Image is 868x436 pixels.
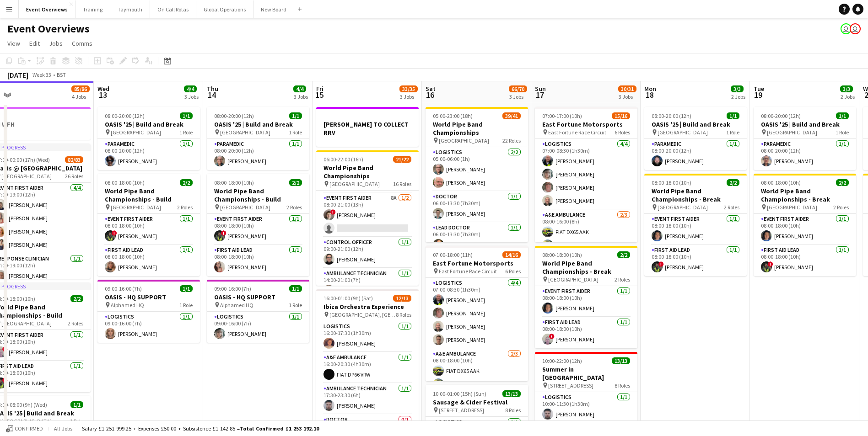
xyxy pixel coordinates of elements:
[207,174,309,276] app-job-card: 08:00-18:00 (10h)2/2World Pipe Band Championships - Build [GEOGRAPHIC_DATA]2 RolesEvent First Aid...
[768,261,773,267] span: !
[548,382,593,389] span: [STREET_ADDRESS]
[97,120,200,128] h3: OASIS '25 | Build and Break
[505,407,521,414] span: 8 Roles
[767,129,817,136] span: [GEOGRAPHIC_DATA]
[253,0,294,18] button: New Board
[316,193,419,237] app-card-role: Event First Aider8A1/208:00-21:00 (13h)![PERSON_NAME]
[644,174,747,276] app-job-card: 08:00-18:00 (10h)2/2World Pipe Band Championships - Break [GEOGRAPHIC_DATA]2 RolesEvent First Aid...
[289,129,302,136] span: 1 Role
[207,293,309,301] h3: OASIS - HQ SUPPORT
[644,245,747,276] app-card-role: First Aid Lead1/108:00-18:00 (10h)![PERSON_NAME]
[535,392,637,423] app-card-role: Logistics1/110:00-11:30 (1h30m)[PERSON_NAME]
[105,179,145,186] span: 08:00-18:00 (10h)
[754,120,856,128] h3: OASIS '25 | Build and Break
[4,37,24,49] a: View
[426,147,528,191] app-card-role: Logistics2/205:00-06:00 (1h)[PERSON_NAME][PERSON_NAME]
[535,246,637,348] div: 08:00-18:00 (10h)2/2World Pipe Band Championships - Break [GEOGRAPHIC_DATA]2 RolesEvent First Aid...
[70,295,83,302] span: 2/2
[548,276,598,283] span: [GEOGRAPHIC_DATA]
[542,357,582,364] span: 10:00-22:00 (12h)
[439,407,484,414] span: [STREET_ADDRESS]
[316,321,419,352] app-card-role: Logistics1/116:00-17:30 (1h30m)[PERSON_NAME]
[836,179,849,186] span: 2/2
[833,204,849,211] span: 2 Roles
[615,129,630,136] span: 6 Roles
[316,352,419,383] app-card-role: A&E Ambulance1/116:00-20:30 (4h30m)FIAT DP66 VRW
[57,71,66,78] div: BST
[1,418,52,425] span: [GEOGRAPHIC_DATA]
[548,129,606,136] span: East Fortune Race Circuit
[643,90,656,100] span: 18
[286,204,302,211] span: 2 Roles
[330,209,336,215] span: !
[316,237,419,268] app-card-role: Control Officer1/109:00-21:00 (12h)[PERSON_NAME]
[316,268,419,299] app-card-role: Ambulance Technician1/114:00-21:00 (7h)
[177,204,193,211] span: 2 Roles
[426,349,528,406] app-card-role: A&E Ambulance2/308:00-18:00 (10h)FIAT DX65 AAKRenault LV15 GHA
[323,156,363,163] span: 06:00-22:00 (16h)
[400,93,417,100] div: 3 Jobs
[754,85,764,93] span: Tue
[396,311,411,318] span: 8 Roles
[75,0,110,18] button: Training
[97,187,200,203] h3: World Pipe Band Championships - Build
[841,23,852,34] app-user-avatar: Operations Team
[111,204,161,211] span: [GEOGRAPHIC_DATA]
[316,150,419,286] div: 06:00-22:00 (16h)21/22World Pipe Band Championships [GEOGRAPHIC_DATA]16 RolesCycle Responder (Fir...
[505,268,521,275] span: 6 Roles
[179,129,193,136] span: 1 Role
[214,179,254,186] span: 08:00-18:00 (10h)
[207,139,309,170] app-card-role: Paramedic1/108:00-20:00 (12h)[PERSON_NAME]
[19,0,75,18] button: Event Overviews
[644,107,747,170] app-job-card: 08:00-20:00 (12h)1/1OASIS '25 | Build and Break [GEOGRAPHIC_DATA]1 RoleParamedic1/108:00-20:00 (1...
[754,174,856,276] div: 08:00-18:00 (10h)2/2World Pipe Band Championships - Break [GEOGRAPHIC_DATA]2 RolesEvent First Aid...
[509,85,527,92] span: 66/70
[207,245,309,276] app-card-role: First Aid Lead1/108:00-18:00 (10h)[PERSON_NAME]
[180,112,193,119] span: 1/1
[534,90,546,100] span: 17
[180,285,193,292] span: 1/1
[426,278,528,349] app-card-role: Logistics4/407:00-08:30 (1h30m)[PERSON_NAME][PERSON_NAME][PERSON_NAME][PERSON_NAME]
[97,214,200,245] app-card-role: Event First Aider1/108:00-18:00 (10h)![PERSON_NAME]
[535,85,546,93] span: Sun
[433,390,486,397] span: 10:00-01:00 (15h) (Sun)
[7,70,28,80] div: [DATE]
[644,120,747,128] h3: OASIS '25 | Build and Break
[535,107,637,242] div: 07:00-17:00 (10h)15/16East Fortune Motorsports East Fortune Race Circuit6 RolesLogistics4/407:00-...
[65,173,83,180] span: 26 Roles
[323,295,373,302] span: 16:00-01:00 (9h) (Sat)
[754,245,856,276] app-card-role: First Aid Lead1/108:00-18:00 (10h)![PERSON_NAME]
[424,90,436,100] span: 16
[316,107,419,147] app-job-card: [PERSON_NAME] TO COLLECT RRV
[426,120,528,137] h3: World Pipe Band Championships
[68,37,96,49] a: Comms
[502,112,521,119] span: 39/41
[26,37,43,49] a: Edit
[502,251,521,258] span: 14/16
[836,112,849,119] span: 1/1
[644,187,747,203] h3: World Pipe Band Championships - Break
[82,425,319,432] div: Salary £1 251 999.25 + Expenses £50.00 + Subsistence £1 142.85 =
[426,191,528,223] app-card-role: Doctor1/106:00-13:30 (7h30m)[PERSON_NAME]
[52,425,74,432] span: All jobs
[754,214,856,245] app-card-role: Event First Aider1/108:00-18:00 (10h)[PERSON_NAME]
[207,280,309,343] app-job-card: 09:00-16:00 (7h)1/1OASIS - HQ SUPPORT Alphamed HQ1 RoleLogistics1/109:00-16:00 (7h)[PERSON_NAME]
[535,365,637,382] h3: Summer in [GEOGRAPHIC_DATA]
[49,39,63,48] span: Jobs
[207,312,309,343] app-card-role: Logistics1/109:00-16:00 (7h)[PERSON_NAME]
[731,93,745,100] div: 2 Jobs
[97,312,200,343] app-card-role: Logistics1/109:00-16:00 (7h)[PERSON_NAME]
[754,107,856,170] app-job-card: 08:00-20:00 (12h)1/1OASIS '25 | Build and Break [GEOGRAPHIC_DATA]1 RoleParamedic1/108:00-20:00 (1...
[214,285,251,292] span: 09:00-16:00 (7h)
[7,22,90,36] h1: Event Overviews
[205,90,218,100] span: 14
[240,425,319,432] span: Total Confirmed £1 253 192.10
[619,93,636,100] div: 3 Jobs
[180,179,193,186] span: 2/2
[329,311,396,318] span: [GEOGRAPHIC_DATA], [GEOGRAPHIC_DATA]
[652,112,691,119] span: 08:00-20:00 (12h)
[207,120,309,128] h3: OASIS '25 | Build and Break
[289,302,302,308] span: 1 Role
